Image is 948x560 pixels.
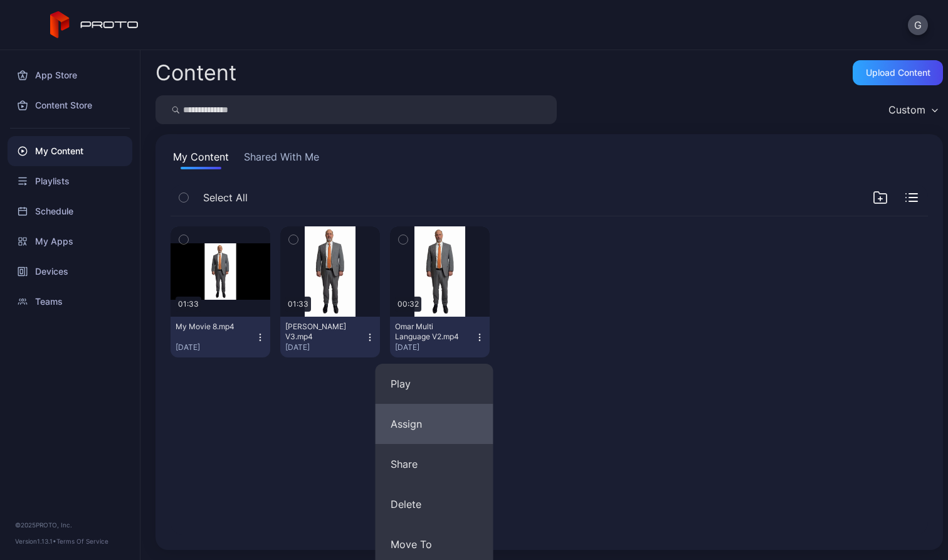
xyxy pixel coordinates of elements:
button: My Content [171,149,231,169]
a: Devices [8,256,132,287]
div: © 2025 PROTO, Inc. [15,520,125,530]
button: Shared With Me [241,149,322,169]
span: Version 1.13.1 • [15,537,56,545]
a: Content Store [8,90,132,120]
a: Teams [8,287,132,317]
button: Omar Multi Language V2.mp4[DATE] [390,317,490,357]
button: Delete [376,484,493,524]
div: [DATE] [176,342,255,352]
button: My Movie 8.mp4[DATE] [171,317,270,357]
a: Schedule [8,196,132,226]
button: Upload Content [853,60,943,85]
button: Play [376,364,493,404]
a: My Content [8,136,132,166]
div: Content [155,62,236,83]
button: G [908,15,928,35]
div: My Movie 8.mp4 [176,322,245,332]
button: [PERSON_NAME] V3.mp4[DATE] [280,317,380,357]
div: Omar Multi Language V2.mp4 [395,322,464,342]
span: Select All [203,190,248,205]
a: Playlists [8,166,132,196]
a: Terms Of Service [56,537,108,545]
div: Omar Pitch V3.mp4 [285,322,354,342]
div: [DATE] [395,342,475,352]
button: Assign [376,404,493,444]
a: My Apps [8,226,132,256]
button: Custom [882,95,943,124]
div: Custom [888,103,925,116]
a: App Store [8,60,132,90]
button: Share [376,444,493,484]
div: [DATE] [285,342,365,352]
div: Upload Content [866,68,930,78]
